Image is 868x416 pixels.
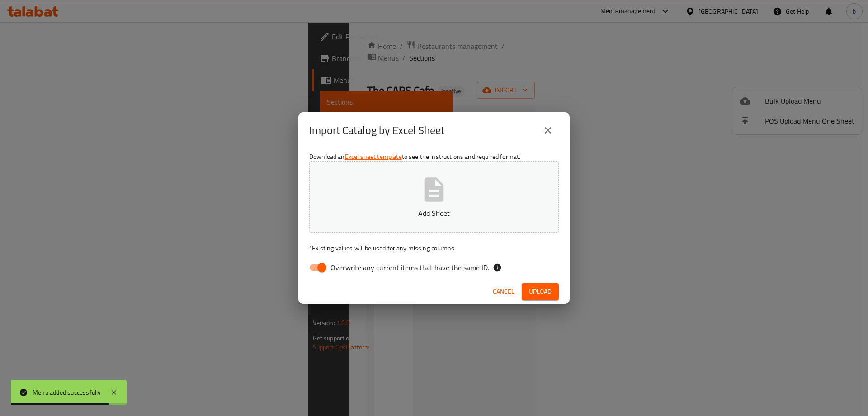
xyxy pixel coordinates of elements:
[537,120,559,141] button: close
[522,283,559,300] button: Upload
[33,387,101,397] div: Menu added successfully
[309,123,444,138] h2: Import Catalog by Excel Sheet
[489,283,518,300] button: Cancel
[493,263,502,272] svg: If the overwrite option isn't selected, then the items that match an existing ID will be ignored ...
[298,148,570,280] div: Download an to see the instructions and required format.
[493,286,514,297] span: Cancel
[345,151,402,163] a: Excel sheet template
[330,262,489,273] span: Overwrite any current items that have the same ID.
[309,161,559,233] button: Add Sheet
[529,286,552,297] span: Upload
[309,244,559,253] p: Existing values will be used for any missing columns.
[323,208,545,219] p: Add Sheet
